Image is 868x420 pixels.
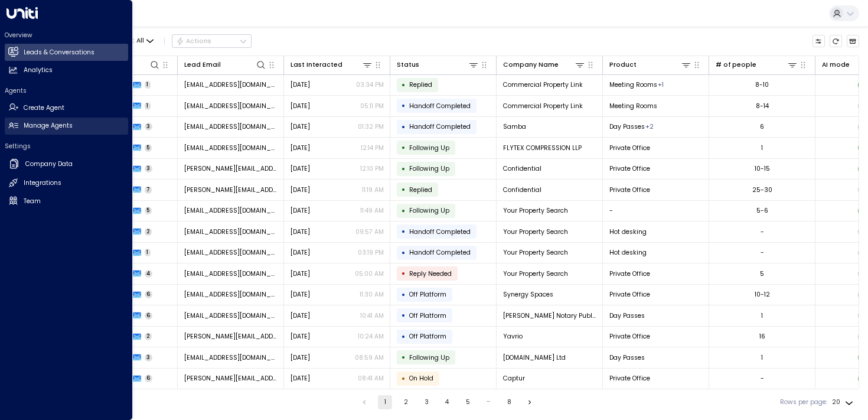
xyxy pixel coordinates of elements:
button: Customize [812,35,825,48]
span: Aug 04, 2025 [291,248,310,257]
a: Create Agent [5,99,128,116]
span: 3 [145,354,153,362]
div: Product [609,59,692,70]
span: On Hold [409,374,433,383]
a: Leads & Conversations [5,44,128,61]
p: 03:19 PM [358,248,384,257]
span: Handoff Completed [409,122,471,131]
div: AI mode [822,60,850,70]
span: 5 [145,144,152,152]
div: • [402,224,406,239]
span: Synergy Spaces [503,290,553,299]
span: Token.io Ltd [503,353,566,362]
div: - [761,227,764,236]
span: Your Property Search [503,227,568,236]
h2: Analytics [24,66,53,75]
span: Day Passes [609,122,645,131]
span: rowan@captur.ai [184,374,278,383]
div: • [402,203,406,219]
div: 6 [760,122,764,131]
nav: pagination navigation [357,395,537,409]
span: Following Up [409,206,449,215]
span: Private Office [609,164,650,173]
h2: Leads & Conversations [24,48,94,57]
span: Hot desking [609,248,647,257]
span: Your Property Search [503,248,568,257]
a: Integrations [5,175,128,192]
h2: Agents [5,86,128,95]
div: Last Interacted [291,59,373,70]
h2: Company Data [25,159,73,169]
span: Your Property Search [503,269,568,278]
div: Lead Email [184,60,221,70]
div: - [761,248,764,257]
span: Replied [409,80,432,89]
span: Private Office [609,144,650,152]
span: info@commercialpropertylink.co.uk [184,102,278,110]
div: Actions [176,37,212,45]
div: … [481,395,495,409]
p: 09:57 AM [355,227,384,236]
span: rharris@synergyspaces.co.uk [184,290,278,299]
span: Samba [503,122,526,131]
span: Yesterday [291,353,310,362]
div: Private Office [658,80,664,89]
div: 25-30 [752,185,772,194]
span: Stephen Yiu Notary Public [503,311,596,320]
span: mbezak03@gmail.com [184,353,278,362]
span: All [136,37,144,44]
span: Confidential [503,185,541,194]
span: Yesterday [291,311,310,320]
span: Reply Needed [409,269,452,278]
span: 2 [145,228,152,236]
button: Archived Leads [847,35,860,48]
div: • [402,287,406,302]
p: 12:14 PM [361,144,384,152]
div: 10-12 [755,290,770,299]
span: Aug 04, 2025 [291,269,310,278]
div: • [402,140,406,155]
div: Status [397,59,479,70]
button: page 1 [378,395,392,409]
span: Confidential [503,164,541,173]
div: • [402,266,406,281]
div: • [402,329,406,344]
span: Private Office [609,269,650,278]
div: 5-6 [756,206,768,215]
div: • [402,350,406,365]
p: 11:30 AM [360,290,384,299]
div: Hot desking,Private Office [645,122,654,131]
span: 1 [145,102,151,110]
span: Handoff Completed [409,248,471,257]
span: Day Passes [609,353,645,362]
span: 7 [145,186,152,194]
span: Off Platform [409,311,446,320]
button: Go to next page [523,395,537,409]
p: 08:59 AM [355,353,384,362]
p: 11:49 AM [360,206,384,215]
span: Hot desking [609,227,647,236]
p: 05:00 AM [355,269,384,278]
div: - [761,374,764,383]
span: Refresh [830,35,843,48]
div: # of people [716,59,798,70]
div: • [402,119,406,135]
button: Actions [172,34,252,48]
span: Meeting Rooms [609,80,657,89]
div: • [402,98,406,113]
span: 6 [145,291,153,298]
span: info@yourpropertysearch.co.uk [184,248,278,257]
span: 5 [145,207,152,214]
h2: Create Agent [24,103,64,113]
span: Commercial Property Link [503,80,583,89]
span: 4 [145,270,153,278]
span: Private Office [609,185,650,194]
p: 10:41 AM [360,311,384,320]
span: info@yourpropertysearch.co.uk [184,269,278,278]
span: 6 [145,375,153,382]
div: # of people [716,60,756,70]
span: info@yourpropertysearch.co.uk [184,227,278,236]
div: Status [397,60,419,70]
div: 1 [761,144,763,152]
a: Team [5,193,128,210]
